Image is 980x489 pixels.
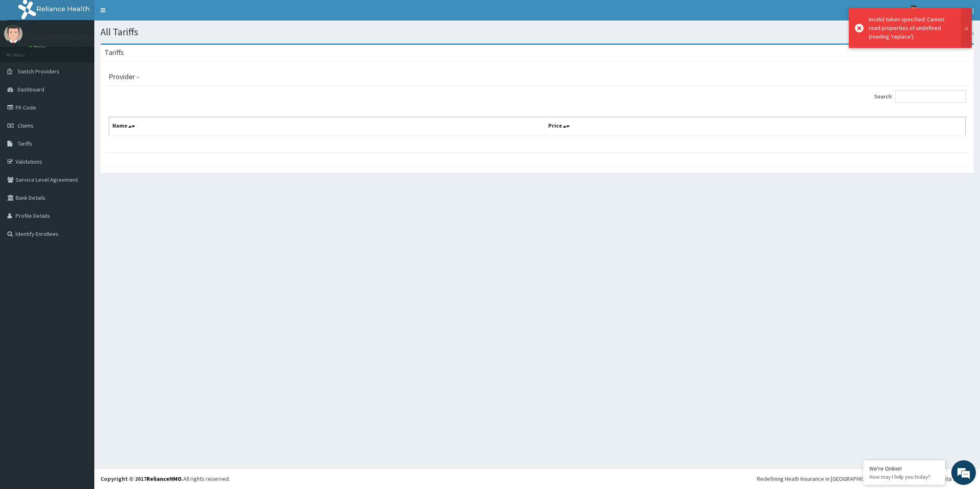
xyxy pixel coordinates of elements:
[874,90,966,103] label: Search:
[757,475,974,483] div: Redefining Heath Insurance in [GEOGRAPHIC_DATA] using Telemedicine and Data Science!
[924,7,974,14] span: [GEOGRAPHIC_DATA]
[869,15,953,41] div: Invalid token specified: Cannot read properties of undefined (reading 'replace')
[105,49,124,56] h3: Tariffs
[18,86,44,93] span: Dashboard
[109,117,545,136] th: Name
[18,122,34,129] span: Claims
[29,33,96,41] p: [GEOGRAPHIC_DATA]
[29,45,48,50] a: Online
[4,25,23,43] img: User Image
[869,473,939,480] p: How may I help you today?
[18,68,59,75] span: Switch Providers
[100,475,183,482] strong: Copyright © 2017 .
[545,117,966,136] th: Price
[895,90,966,103] input: Search:
[18,140,32,147] span: Tariffs
[94,468,980,489] footer: All rights reserved.
[869,465,939,472] div: We're Online!
[109,73,139,80] h3: Provider -
[100,27,974,37] h1: All Tariffs
[146,475,182,482] a: RelianceHMO
[909,5,919,16] img: User Image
